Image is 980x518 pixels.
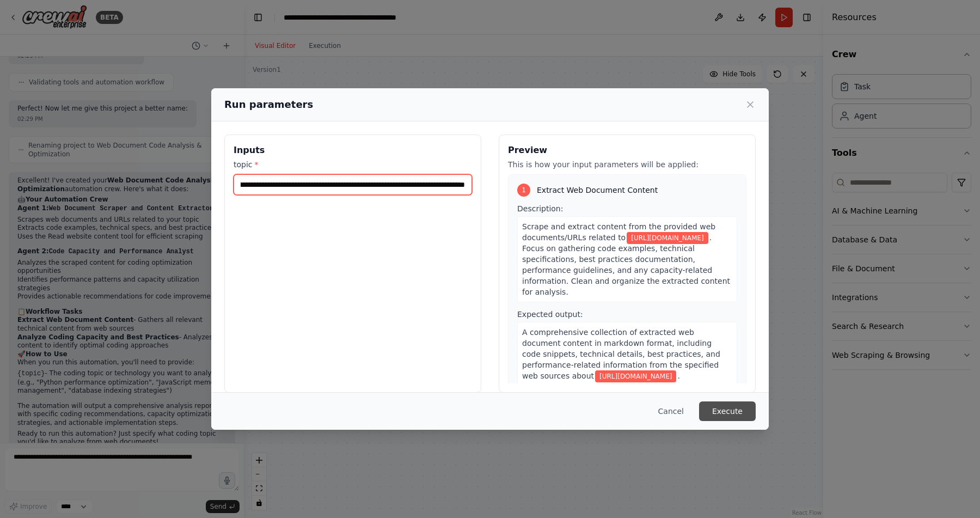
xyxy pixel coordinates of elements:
span: Description: [517,204,563,213]
button: Execute [699,401,756,421]
p: This is how your input parameters will be applied: [508,159,746,170]
h2: Run parameters [224,97,313,112]
h3: Inputs [234,144,472,157]
h3: Preview [508,144,746,157]
span: Extract Web Document Content [537,185,658,196]
span: . Focus on gathering code examples, technical specifications, best practices documentation, perfo... [522,233,730,296]
button: Cancel [650,401,693,421]
span: A comprehensive collection of extracted web document content in markdown format, including code s... [522,328,720,380]
label: topic [234,159,472,170]
span: Expected output: [517,310,583,319]
span: Variable: topic [627,232,708,244]
span: Scrape and extract content from the provided web documents/URLs related to [522,222,715,242]
span: . [677,371,679,380]
span: Variable: topic [595,370,676,382]
div: 1 [517,184,530,197]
